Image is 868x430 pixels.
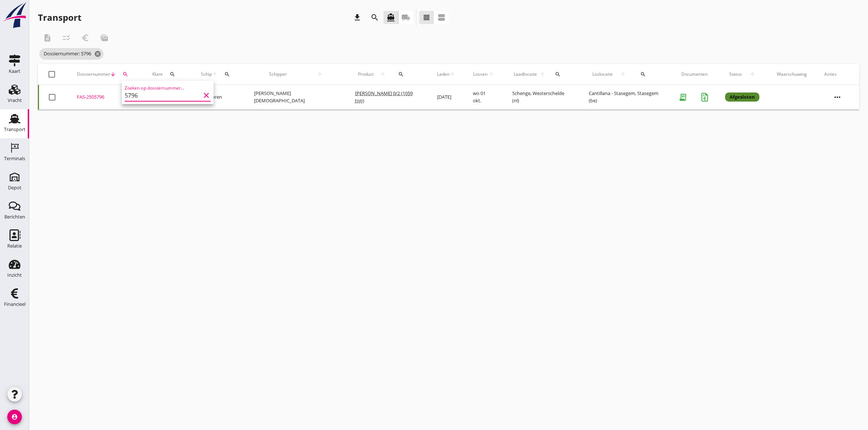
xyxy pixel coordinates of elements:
span: Laadlocatie [512,71,538,78]
div: Inzicht [7,273,22,277]
div: Klant [152,66,183,83]
div: Berichten [4,214,25,219]
i: arrow_upward [488,71,495,77]
div: Terminals [4,156,25,161]
span: Status [725,71,746,78]
i: clear [202,91,211,100]
td: [PERSON_NAME][DEMOGRAPHIC_DATA] [245,85,346,110]
span: Schip [201,71,212,78]
i: arrow_upward [746,71,759,77]
div: Afgesloten [725,92,759,102]
i: search [555,71,561,77]
i: arrow_downward [110,71,116,77]
td: wo 01 okt. [464,85,503,110]
i: search [122,71,128,77]
i: arrow_upward [538,71,547,77]
span: Lossen [473,71,488,78]
div: Depot [8,185,22,190]
div: Transport [38,12,81,23]
td: Seintoren [192,85,245,110]
div: Waarschuwing [777,71,807,78]
i: local_shipping [401,13,410,22]
i: arrow_upward [302,71,338,77]
i: search [398,71,404,77]
div: Relatie [7,244,22,248]
i: arrow_upward [449,71,455,77]
input: Zoeken op dossiernummer... [125,90,201,101]
i: arrow_upward [377,71,389,77]
span: Laden [437,71,449,78]
i: arrow_upward [616,71,630,77]
span: [PERSON_NAME] 0/2 (1059 ton) [355,90,413,104]
span: Dossiernummer [77,71,110,78]
i: directions_boat [386,13,395,22]
td: [DATE] [428,85,464,110]
div: Vracht [8,98,22,103]
span: Loslocatie [589,71,617,78]
td: Cantillana - Stasegem, Stasegem (be) [580,85,673,110]
i: view_agenda [437,13,446,22]
div: Transport [4,127,26,132]
i: download [353,13,362,22]
i: search [170,71,175,77]
div: Acties [824,71,851,78]
i: cancel [94,50,101,58]
i: view_headline [422,13,431,22]
i: search [640,71,646,77]
i: receipt_long [676,90,690,104]
div: Financieel [4,302,26,307]
div: Documenten [681,71,708,78]
div: Kaart [9,69,20,74]
td: Schenge, Westerschelde (nl) [503,85,580,110]
i: more_horiz [827,87,848,107]
div: FAS-2505796 [77,94,135,101]
i: search [370,13,379,22]
i: arrow_upward [212,71,218,77]
i: account_circle [7,410,22,424]
img: logo-small.a267ee39.svg [1,2,28,29]
span: Product [355,71,377,78]
span: Schipper [254,71,302,78]
span: Dossiernummer: 5796 [39,48,104,60]
i: search [224,71,230,77]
